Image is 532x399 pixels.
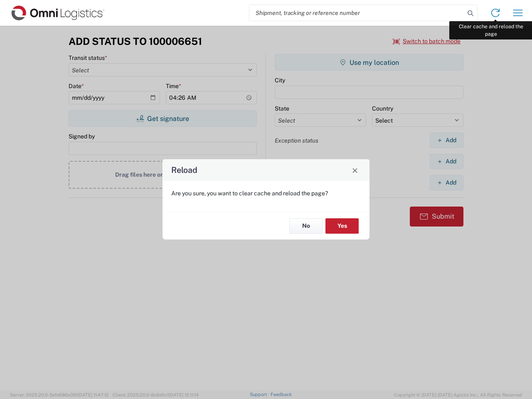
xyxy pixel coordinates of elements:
button: No [289,218,323,234]
input: Shipment, tracking or reference number [249,5,465,21]
p: Are you sure, you want to clear cache and reload the page? [171,190,361,197]
h4: Reload [171,164,197,176]
button: Close [349,164,361,176]
button: Yes [325,218,359,234]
